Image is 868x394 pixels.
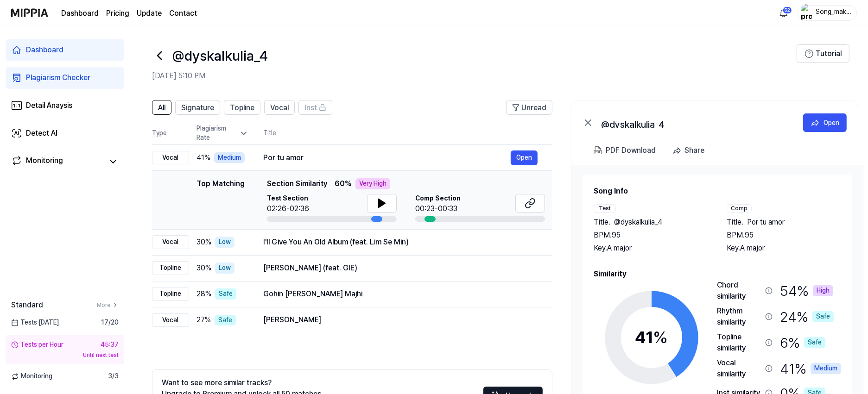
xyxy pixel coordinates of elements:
div: Safe [804,337,825,348]
span: 30 % [196,237,211,248]
span: Test Section [267,194,309,203]
span: Monitoring [11,372,52,381]
span: Title . [727,217,743,228]
span: Section Similarity [267,178,327,189]
button: Open [803,113,847,132]
a: Monitoring [11,155,104,168]
div: Top Matching [196,178,245,222]
a: Detect AI [6,122,124,144]
div: Topline [152,287,189,301]
div: Plagiarism Checker [26,72,90,83]
div: Vocal similarity [717,357,761,380]
div: Por tu amor [263,152,511,163]
div: Plagiarism Rate [196,124,248,142]
span: Signature [181,102,214,113]
span: % [653,327,668,347]
span: Unread [521,102,546,113]
h2: Similarity [594,269,841,280]
img: 알림 [778,7,789,19]
button: Pricing [106,8,129,19]
div: 24 % [780,306,834,328]
h2: Song Info [594,186,841,197]
span: Inst [304,102,317,113]
button: Vocal [264,100,295,115]
div: Vocal [152,151,189,165]
div: 41 [635,325,668,350]
span: 27 % [196,314,211,325]
span: Topline [230,102,254,113]
div: Medium [811,363,841,374]
a: Dashboard [61,8,99,19]
span: Tests [DATE] [11,318,59,327]
div: [PERSON_NAME] (feat. GIE) [263,263,538,274]
div: Topline similarity [717,331,761,354]
th: Title [263,122,552,144]
div: PDF Download [606,144,656,156]
button: Share [669,141,712,160]
div: Gohin [PERSON_NAME] Majhi [263,288,538,300]
div: Safe [215,288,236,300]
div: 45:37 [101,340,119,350]
a: Plagiarism Checker [6,67,124,89]
div: 6 % [780,331,825,354]
div: Key. A major [594,243,708,254]
span: 28 % [196,288,211,300]
div: 00:23-00:33 [415,203,461,214]
a: More [97,301,119,309]
div: Low [215,237,234,248]
div: Safe [812,311,834,322]
div: Key. A major [727,243,841,254]
div: 52 [783,6,792,14]
button: Topline [224,100,260,115]
button: Unread [506,100,552,115]
button: profileSong_maker_44 [798,5,857,21]
div: Comp [727,204,752,213]
div: Very High [355,178,390,189]
span: 30 % [196,263,211,274]
div: BPM. 95 [727,230,841,241]
span: Title . [594,217,610,228]
button: All [152,100,171,115]
div: Detect AI [26,128,57,139]
button: Tutorial [797,44,849,63]
span: Vocal [270,102,289,113]
span: @dyskalkulia_4 [614,217,662,228]
h1: @dyskalkulia_4 [172,46,268,65]
div: High [813,285,833,296]
a: Contact [169,8,197,19]
span: Standard [11,300,43,311]
div: Low [215,263,234,274]
a: Detail Anaysis [6,94,124,117]
button: Open [511,150,538,165]
div: Open [824,118,839,128]
span: Por tu amor [747,217,785,228]
button: PDF Download [592,141,658,160]
div: 02:26-02:36 [267,203,309,214]
div: Share [684,144,704,156]
div: Rhythm similarity [717,306,761,328]
div: 41 % [780,357,841,380]
div: Song_maker_44 [815,7,851,18]
div: Monitoring [26,155,63,168]
div: 54 % [780,280,833,302]
button: Inst [298,100,332,115]
div: Until next test [11,351,119,359]
span: Comp Section [415,194,461,203]
span: 60 % [335,178,352,189]
div: Medium [214,152,245,163]
img: PDF Download [594,146,602,155]
th: Type [152,122,189,145]
div: [PERSON_NAME] [263,314,538,325]
a: Update [137,8,162,19]
span: 41 % [196,152,210,163]
a: Dashboard [6,39,124,61]
span: 3 / 3 [108,372,119,381]
img: profile [801,4,812,22]
span: 17 / 20 [101,318,119,327]
div: I'll Give You An Old Album (feat. Lim Se Min) [263,237,538,248]
div: Tests per Hour [11,340,63,350]
div: Test [594,204,616,213]
div: Vocal [152,235,189,249]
